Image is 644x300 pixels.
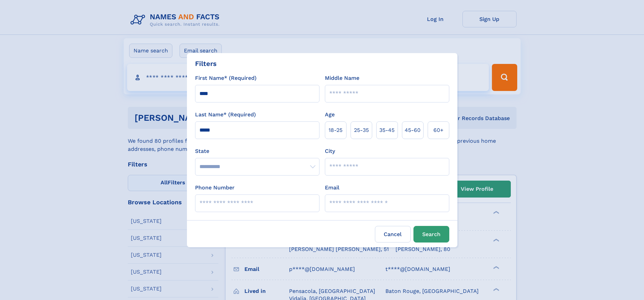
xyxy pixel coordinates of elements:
[354,126,369,134] span: 25‑35
[329,126,342,134] span: 18‑25
[195,74,257,82] label: First Name* (Required)
[325,184,339,192] label: Email
[195,147,319,155] label: State
[413,226,449,243] button: Search
[325,111,335,119] label: Age
[379,126,395,134] span: 35‑45
[405,126,421,134] span: 45‑60
[195,59,217,69] div: Filters
[195,184,235,192] label: Phone Number
[195,111,256,119] label: Last Name* (Required)
[325,147,335,155] label: City
[433,126,444,134] span: 60+
[375,226,411,243] label: Cancel
[325,74,359,82] label: Middle Name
